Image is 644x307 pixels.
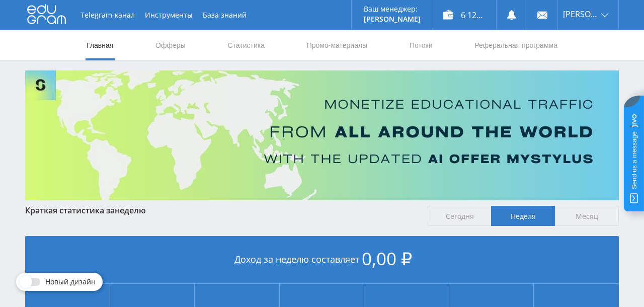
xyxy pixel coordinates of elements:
[428,206,492,226] span: Сегодня
[409,30,434,60] a: Потоки
[25,206,418,215] div: Краткая статистика за
[45,278,96,286] span: Новый дизайн
[555,206,619,226] span: Месяц
[491,206,555,226] span: Неделя
[226,30,266,60] a: Статистика
[364,15,421,23] p: [PERSON_NAME]
[86,30,114,60] a: Главная
[25,70,619,200] img: Banner
[115,205,146,216] span: неделю
[25,236,619,284] div: Доход за неделю составляет
[154,30,187,60] a: Офферы
[306,30,368,60] a: Промо-материалы
[563,10,598,18] span: [PERSON_NAME]
[473,30,558,60] a: Реферальная программа
[362,247,412,270] span: 0,00 ₽
[364,5,421,13] p: Ваш менеджер:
